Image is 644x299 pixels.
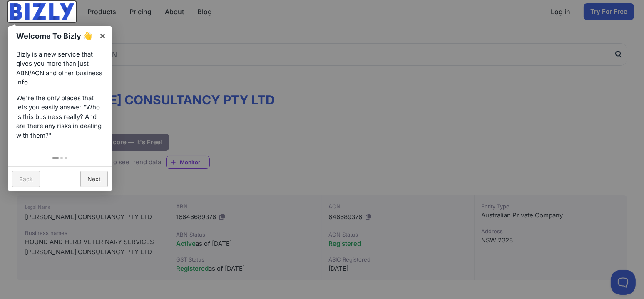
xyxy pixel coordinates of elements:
[93,26,112,45] a: ×
[12,171,40,187] a: Back
[16,94,104,141] p: We're the only places that lets you easily answer “Who is this business really? And are there any...
[16,30,95,42] h1: Welcome To Bizly 👋
[80,171,108,187] a: Next
[16,50,104,87] p: Bizly is a new service that gives you more than just ABN/ACN and other business info.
